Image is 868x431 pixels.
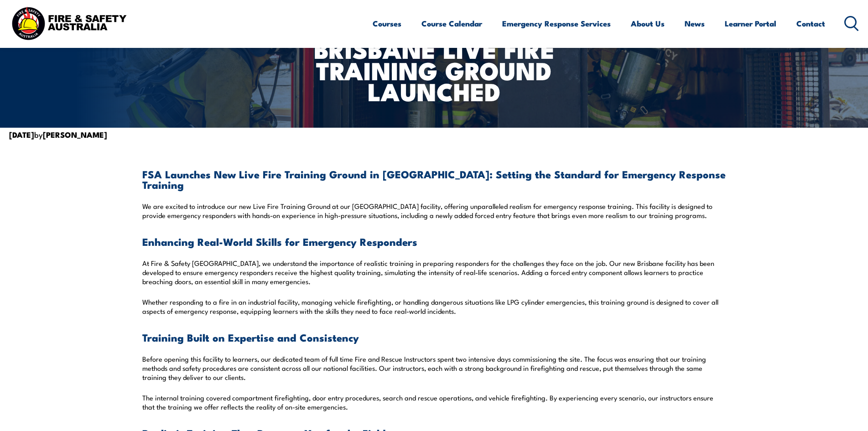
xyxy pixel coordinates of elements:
p: Before opening this facility to learners, our dedicated team of full time Fire and Rescue Instruc... [142,354,726,382]
a: Course Calendar [421,11,482,36]
p: We are excited to introduce our new Live Fire Training Ground at our [GEOGRAPHIC_DATA] facility, ... [142,202,726,220]
strong: Training Built on Expertise and Consistency [142,329,359,345]
a: About Us [631,11,665,36]
strong: [PERSON_NAME] [43,129,107,140]
a: Courses [373,11,401,36]
span: by [9,129,107,140]
a: Emergency Response Services [502,11,611,36]
a: News [685,11,705,36]
strong: FSA Launches New Live Fire Training Ground in [GEOGRAPHIC_DATA]: Setting the Standard for Emergen... [142,166,726,192]
p: Whether responding to a fire in an industrial facility, managing vehicle firefighting, or handlin... [142,297,726,316]
a: Learner Portal [725,11,776,36]
p: At Fire & Safety [GEOGRAPHIC_DATA], we understand the importance of realistic training in prepari... [142,259,726,286]
p: The internal training covered compartment firefighting, door entry procedures, search and rescue ... [142,393,726,411]
a: Contact [796,11,825,36]
h1: Brisbane Live Fire Training Ground Launched [255,38,613,102]
strong: Enhancing Real-World Skills for Emergency Responders [142,234,417,249]
strong: [DATE] [9,129,34,140]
